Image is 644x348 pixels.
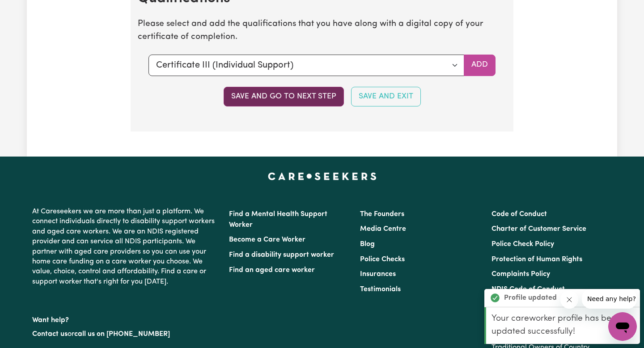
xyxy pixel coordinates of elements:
[504,293,557,303] strong: Profile updated
[464,55,496,76] button: Add selected qualification
[32,331,68,338] a: Contact us
[229,267,315,274] a: Find an aged care worker
[229,251,334,259] a: Find a disability support worker
[32,203,218,290] p: At Careseekers we are more than just a platform. We connect individuals directly to disability su...
[491,313,635,339] p: Your careworker profile has been updated successfully!
[560,291,578,309] iframe: Close message
[32,312,218,325] p: Want help?
[360,225,406,233] a: Media Centre
[32,326,218,343] p: or
[491,225,586,233] a: Charter of Customer Service
[360,271,396,278] a: Insurances
[360,241,375,248] a: Blog
[360,211,404,218] a: The Founders
[229,236,305,243] a: Become a Care Worker
[138,18,506,44] p: Please select and add the qualifications that you have along with a digital copy of your certific...
[360,256,405,263] a: Police Checks
[360,286,401,293] a: Testimonials
[491,241,554,248] a: Police Check Policy
[74,331,170,338] a: call us on [PHONE_NUMBER]
[608,312,637,341] iframe: Button to launch messaging window
[224,87,344,106] button: Save and go to next step
[268,173,377,180] a: Careseekers home page
[491,286,565,293] a: NDIS Code of Conduct
[582,289,637,309] iframe: Message from company
[491,271,550,278] a: Complaints Policy
[229,211,327,229] a: Find a Mental Health Support Worker
[491,211,547,218] a: Code of Conduct
[351,87,421,106] button: Save and Exit
[491,256,582,263] a: Protection of Human Rights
